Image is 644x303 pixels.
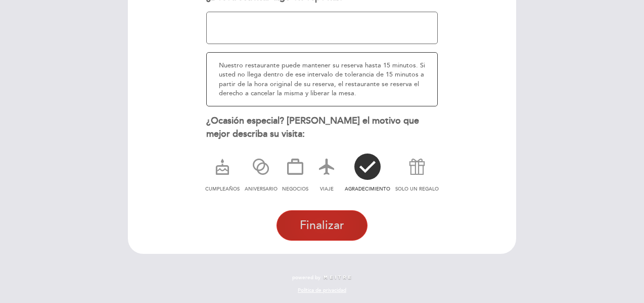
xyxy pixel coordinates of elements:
span: powered by [292,274,320,281]
span: AGRADECIMIENTO [345,186,390,192]
span: ANIVERSARIO [245,186,278,192]
a: Política de privacidad [298,287,346,294]
div: ¿Ocasión especial? [PERSON_NAME] el motivo que mejor describa su visita: [206,115,438,140]
span: NEGOCIOS [282,186,308,192]
a: powered by [292,274,352,281]
button: Finalizar [277,210,367,241]
div: Nuestro restaurante puede mantener su reserva hasta 15 minutos. Si usted no llega dentro de ese i... [206,52,438,106]
span: VIAJE [320,186,334,192]
span: Finalizar [300,218,344,233]
span: CUMPLEAÑOS [205,186,240,192]
span: SOLO UN REGALO [395,186,439,192]
img: MEITRE [323,275,352,280]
